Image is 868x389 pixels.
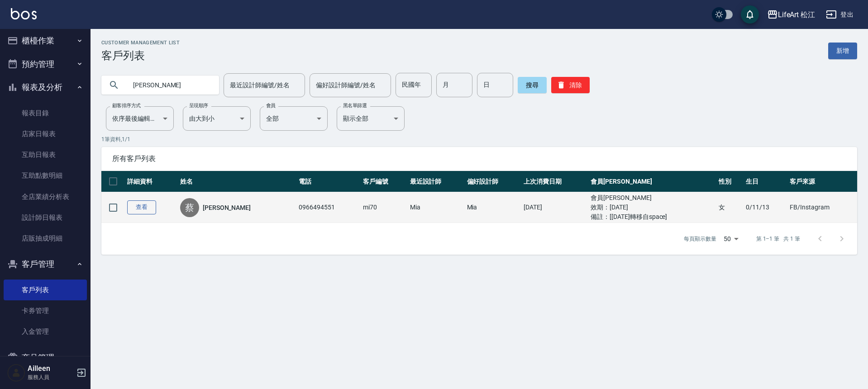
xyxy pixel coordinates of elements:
th: 偏好設計師 [465,171,522,192]
a: 互助點數明細 [4,165,87,186]
a: 卡券管理 [4,300,87,321]
td: Mia [408,192,465,223]
button: save [741,5,759,24]
td: Mia [465,192,522,223]
img: Person [7,364,25,382]
a: 設計師日報表 [4,207,87,228]
button: 預約管理 [4,52,87,76]
div: 蔡 [180,198,199,217]
span: 所有客戶列表 [112,154,846,163]
p: 第 1–1 筆 共 1 筆 [756,235,800,243]
input: 搜尋關鍵字 [127,73,212,97]
label: 黑名單篩選 [343,102,367,109]
label: 顧客排序方式 [112,102,141,109]
th: 最近設計師 [408,171,465,192]
p: 服務人員 [28,373,74,381]
th: 會員[PERSON_NAME] [588,171,716,192]
button: 清除 [551,77,590,93]
img: Logo [11,8,37,19]
button: 登出 [822,6,857,23]
a: 查看 [127,200,156,214]
p: 每頁顯示數量 [684,235,716,243]
th: 客戶來源 [787,171,857,192]
h2: Customer Management List [101,40,180,46]
th: 客戶編號 [361,171,408,192]
a: 全店業績分析表 [4,186,87,207]
button: 報表及分析 [4,76,87,99]
td: 0966494551 [296,192,360,223]
a: 店販抽成明細 [4,228,87,249]
button: 櫃檯作業 [4,29,87,52]
label: 會員 [266,102,276,109]
ul: 會員[PERSON_NAME] [591,193,714,203]
button: 商品管理 [4,346,87,370]
td: mi70 [361,192,408,223]
h5: Ailleen [28,364,74,373]
a: 新增 [828,43,857,59]
th: 電話 [296,171,360,192]
a: 互助日報表 [4,144,87,165]
td: 女 [716,192,744,223]
div: 50 [720,227,742,251]
th: 上次消費日期 [521,171,588,192]
a: 入金管理 [4,321,87,342]
th: 性別 [716,171,744,192]
div: 依序最後編輯時間 [106,106,174,131]
h3: 客戶列表 [101,49,180,62]
div: 全部 [260,106,328,131]
a: 店家日報表 [4,123,87,144]
p: 1 筆資料, 1 / 1 [101,135,857,143]
th: 生日 [744,171,787,192]
th: 詳細資料 [125,171,178,192]
a: 報表目錄 [4,103,87,123]
div: LifeArt 松江 [778,9,816,20]
td: 0/11/13 [744,192,787,223]
div: 顯示全部 [337,106,405,131]
th: 姓名 [178,171,297,192]
button: 搜尋 [518,77,547,93]
div: 由大到小 [183,106,251,131]
ul: 備註： [[DATE]轉移自space] [591,212,714,222]
td: [DATE] [521,192,588,223]
button: LifeArt 松江 [763,5,819,24]
a: 客戶列表 [4,280,87,300]
button: 客戶管理 [4,252,87,276]
a: [PERSON_NAME] [203,203,251,212]
label: 呈現順序 [189,102,208,109]
ul: 效期： [DATE] [591,203,714,212]
td: FB/Instagram [787,192,857,223]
